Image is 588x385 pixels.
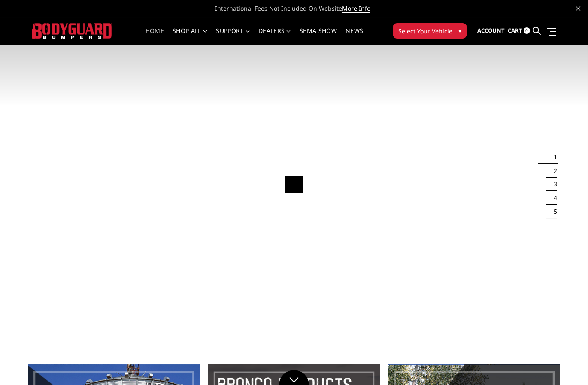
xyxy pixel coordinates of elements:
span: Cart [508,27,522,34]
span: Account [477,27,505,34]
button: 4 of 5 [549,191,557,205]
button: 5 of 5 [549,205,557,219]
a: Account [477,19,505,42]
a: News [346,28,363,45]
a: Cart 0 [508,19,530,42]
a: SEMA Show [300,28,337,45]
button: 3 of 5 [549,178,557,191]
button: Select Your Vehicle [393,23,467,39]
button: 2 of 5 [549,164,557,178]
img: BODYGUARD BUMPERS [32,23,112,39]
a: Dealers [258,28,291,45]
a: More Info [342,4,370,13]
a: shop all [173,28,207,45]
a: Support [216,28,250,45]
span: 0 [524,27,530,34]
span: ▾ [458,26,461,35]
a: Home [145,28,164,45]
span: Select Your Vehicle [398,27,452,36]
button: 1 of 5 [549,150,557,164]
